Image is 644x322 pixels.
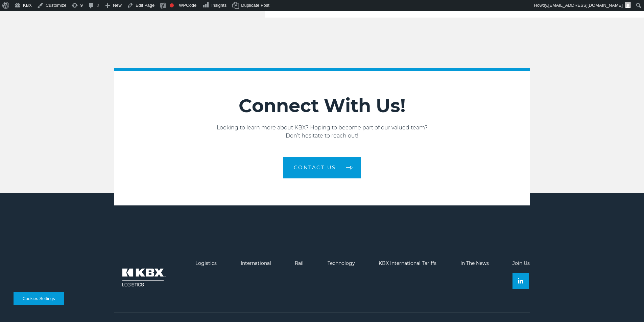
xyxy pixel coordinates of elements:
[211,3,226,8] span: Insights
[114,261,172,294] img: kbx logo
[460,260,489,266] a: In The News
[548,3,623,8] span: [EMAIL_ADDRESS][DOMAIN_NAME]
[241,260,271,266] a: International
[114,124,530,140] p: Looking to learn more about KBX? Hoping to become part of our valued team? Don’t hesitate to reac...
[295,260,304,266] a: Rail
[518,278,523,283] img: Linkedin
[283,157,361,178] a: Contact us arrow arrow
[379,260,436,266] a: KBX International Tariffs
[14,292,64,305] button: Cookies Settings
[170,3,174,7] div: Focus keyphrase not set
[512,260,530,266] a: Join Us
[294,165,336,170] span: Contact us
[328,260,355,266] a: Technology
[195,260,217,266] a: Logistics
[114,95,530,117] h2: Connect With Us!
